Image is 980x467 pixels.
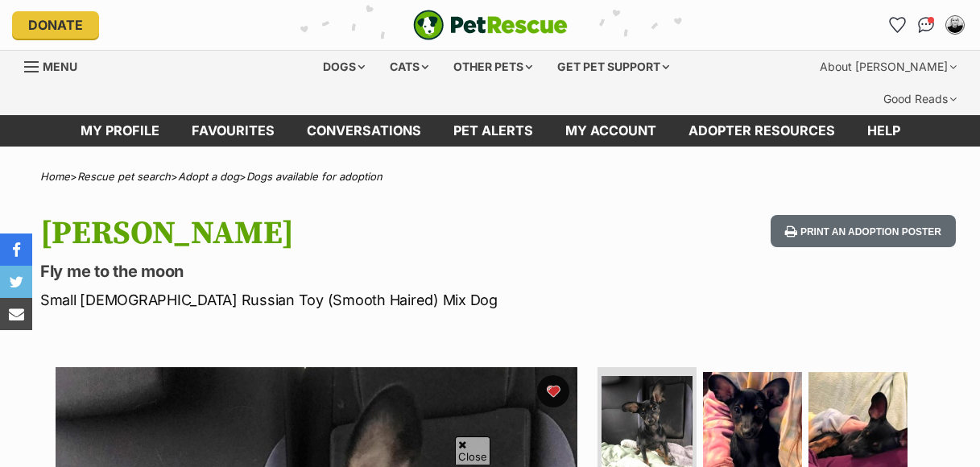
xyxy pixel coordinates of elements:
a: conversations [291,115,437,147]
img: Erika profile pic [947,17,963,33]
a: Adopter resources [672,115,851,147]
a: Conversations [913,12,939,38]
a: My account [549,115,672,147]
img: logo-e224e6f780fb5917bec1dbf3a21bbac754714ae5b6737aabdf751b685950b380.svg [413,10,568,40]
img: chat-41dd97257d64d25036548639549fe6c8038ab92f7586957e7f3b1b290dea8141.svg [918,17,935,33]
a: My profile [64,115,176,147]
span: Menu [43,60,77,73]
button: Print an adoption poster [771,215,956,248]
div: Get pet support [546,51,680,83]
a: Donate [12,11,99,39]
div: About [PERSON_NAME] [808,51,968,83]
a: Adopt a dog [178,170,239,183]
div: Good Reads [872,83,968,115]
button: favourite [537,375,569,407]
div: Other pets [442,51,544,83]
div: Cats [378,51,440,83]
a: PetRescue [413,10,568,40]
a: Pet alerts [437,115,549,147]
p: Fly me to the moon [40,260,599,283]
a: Home [40,170,70,183]
span: Close [455,436,490,465]
a: Favourites [176,115,291,147]
a: Favourites [884,12,910,38]
a: Rescue pet search [77,170,171,183]
a: Menu [24,51,89,80]
a: Help [851,115,916,147]
ul: Account quick links [884,12,968,38]
div: Dogs [312,51,376,83]
a: Dogs available for adoption [246,170,382,183]
p: Small [DEMOGRAPHIC_DATA] Russian Toy (Smooth Haired) Mix Dog [40,289,599,311]
h1: [PERSON_NAME] [40,215,599,252]
img: Photo of Petrie [602,376,693,467]
button: My account [942,12,968,38]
